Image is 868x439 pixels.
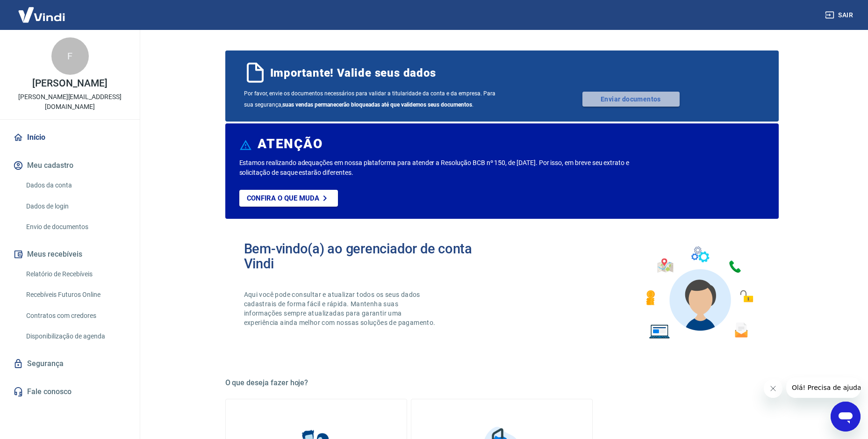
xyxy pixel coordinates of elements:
[244,290,438,327] p: Aqui você pode consultar e atualizar todos os seus dados cadastrais de forma fácil e rápida. Mant...
[11,353,129,374] a: Segurança
[22,306,129,325] a: Contratos com credores
[22,265,129,284] a: Relatório de Recebíveis
[6,7,79,14] span: Olá! Precisa de ajuda?
[22,197,129,216] a: Dados de login
[582,92,680,107] a: Enviar documentos
[22,285,129,304] a: Recebíveis Futuros Online
[247,194,319,202] p: Confira o que muda
[244,241,502,271] h2: Bem-vindo(a) ao gerenciador de conta Vindi
[225,378,779,388] h5: O que deseja fazer hoje?
[270,65,436,80] span: Importante! Valide seus dados
[764,379,782,398] iframe: Fechar mensagem
[22,217,129,237] a: Envio de documentos
[11,381,129,402] a: Fale conosco
[22,327,129,346] a: Disponibilização de agenda
[11,0,72,29] img: Vindi
[11,127,129,148] a: Início
[831,402,861,432] iframe: Botão para abrir a janela de mensagens
[32,79,107,88] p: [PERSON_NAME]
[22,176,129,195] a: Dados da conta
[258,139,323,149] h6: ATENÇÃO
[239,158,660,178] p: Estamos realizando adequações em nossa plataforma para atender a Resolução BCB nº 150, de [DATE]....
[7,92,132,112] p: [PERSON_NAME][EMAIL_ADDRESS][DOMAIN_NAME]
[239,190,338,207] a: Confira o que muda
[11,244,129,265] button: Meus recebíveis
[51,37,89,75] div: F
[823,7,857,24] button: Sair
[11,155,129,176] button: Meu cadastro
[638,241,760,345] img: Imagem de um avatar masculino com diversos icones exemplificando as funcionalidades do gerenciado...
[244,88,502,110] span: Por favor, envie os documentos necessários para validar a titularidade da conta e da empresa. Par...
[786,377,861,398] iframe: Mensagem da empresa
[282,101,472,108] b: suas vendas permanecerão bloqueadas até que validemos seus documentos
